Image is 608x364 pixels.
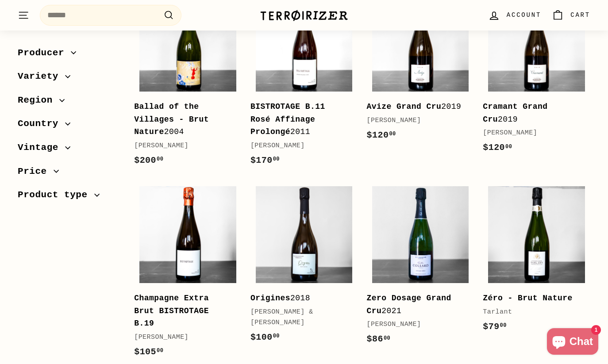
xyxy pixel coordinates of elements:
[134,141,233,151] div: [PERSON_NAME]
[134,294,209,328] b: Champagne Extra Brut BISTROTAGE B.19
[250,307,349,328] div: [PERSON_NAME] & [PERSON_NAME]
[367,292,466,318] div: 2021
[500,322,507,329] sup: 00
[134,102,209,137] b: Ballad of the Villages - Brut Nature
[367,115,466,126] div: [PERSON_NAME]
[367,294,451,315] b: Zero Dosage Grand Cru
[250,155,280,165] span: $170
[18,164,54,179] span: Price
[18,46,71,61] span: Producer
[250,292,349,305] div: 2018
[18,140,65,155] span: Vintage
[18,67,120,91] button: Variety
[134,100,233,138] div: 2004
[250,100,349,138] div: 2011
[367,100,466,113] div: 2019
[250,332,280,342] span: $100
[18,188,94,203] span: Product type
[507,10,541,20] span: Account
[134,155,163,165] span: $200
[483,181,590,342] a: Zéro - Brut Nature Tarlant
[483,294,573,303] b: Zéro - Brut Nature
[18,162,120,186] button: Price
[157,348,163,354] sup: 00
[18,186,120,210] button: Product type
[483,142,512,153] span: $120
[483,128,581,138] div: [PERSON_NAME]
[18,117,65,132] span: Country
[384,335,390,341] sup: 00
[134,347,163,357] span: $105
[250,141,349,151] div: [PERSON_NAME]
[273,333,280,339] sup: 00
[250,102,325,137] b: BISTROTAGE B.11 Rosé Affinage Prolongé
[250,294,290,303] b: Origines
[483,322,507,332] span: $79
[18,115,120,138] button: Country
[18,93,59,108] span: Region
[367,319,466,330] div: [PERSON_NAME]
[483,100,581,126] div: 2019
[157,156,163,162] sup: 00
[367,130,396,140] span: $120
[273,156,280,162] sup: 00
[18,69,65,84] span: Variety
[483,2,546,28] a: Account
[18,43,120,67] button: Producer
[367,181,474,355] a: Zero Dosage Grand Cru2021[PERSON_NAME]
[546,2,596,28] a: Cart
[389,131,396,137] sup: 00
[134,332,233,343] div: [PERSON_NAME]
[18,138,120,162] button: Vintage
[570,10,590,20] span: Cart
[483,307,581,318] div: Tarlant
[367,334,391,344] span: $86
[367,102,442,111] b: Avize Grand Cru
[505,144,512,150] sup: 00
[544,328,601,357] inbox-online-store-chat: Shopify online store chat
[18,91,120,115] button: Region
[250,181,358,353] a: Origines2018[PERSON_NAME] & [PERSON_NAME]
[483,102,547,124] b: Cramant Grand Cru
